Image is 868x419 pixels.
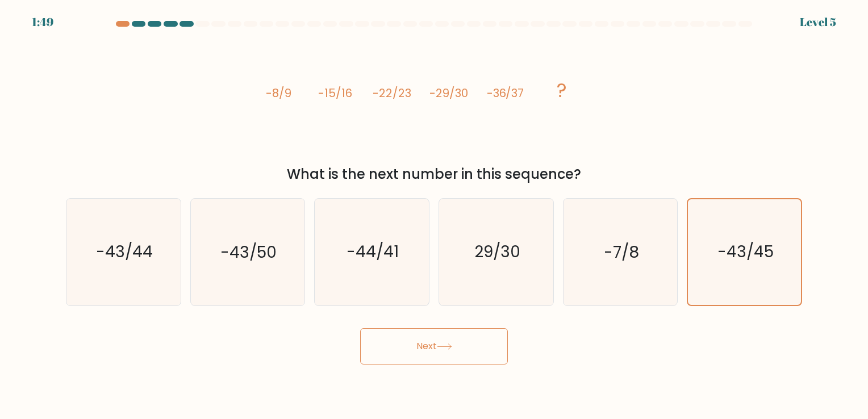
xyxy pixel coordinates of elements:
text: -43/44 [96,241,153,263]
text: 29/30 [474,241,520,263]
tspan: ? [557,77,567,104]
div: Level 5 [800,14,836,31]
tspan: -36/37 [487,85,524,101]
tspan: -22/23 [373,85,411,101]
div: What is the next number in this sequence? [73,164,795,185]
tspan: -8/9 [266,85,291,101]
text: -43/50 [220,241,277,263]
button: Next [360,328,508,364]
text: -43/45 [717,241,774,263]
div: 1:49 [32,14,53,31]
tspan: -15/16 [318,85,352,101]
tspan: -29/30 [429,85,468,101]
text: -44/41 [347,241,399,263]
text: -7/8 [604,241,639,263]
